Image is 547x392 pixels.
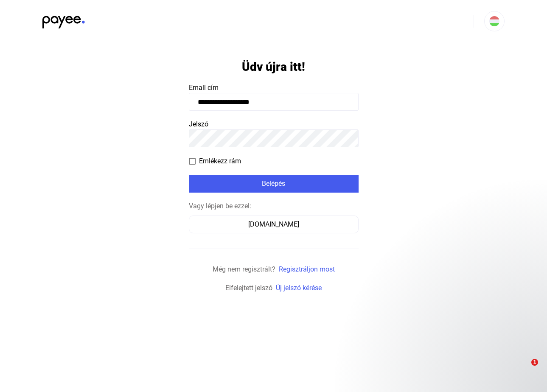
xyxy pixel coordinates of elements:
[213,265,275,273] span: Még nem regisztrált?
[191,179,356,189] div: Belépés
[514,359,534,379] iframe: Intercom live chat
[531,359,538,366] span: 1
[189,84,219,92] span: Email cím
[377,305,547,369] iframe: Intercom notifications message
[189,201,359,211] div: Vagy lépjen be ezzel:
[192,219,356,230] div: [DOMAIN_NAME]
[489,16,499,26] img: HU
[189,220,359,228] a: [DOMAIN_NAME]
[279,265,335,273] a: Regisztráljon most
[42,11,85,28] img: black-payee-blue-dot.svg
[189,175,359,193] button: Belépés
[225,284,272,292] span: Elfelejtett jelszó
[199,156,241,166] span: Emlékezz rám
[189,216,359,233] button: [DOMAIN_NAME]
[189,120,208,128] span: Jelszó
[276,284,322,292] a: Új jelszó kérése
[242,59,305,74] h1: Üdv újra itt!
[484,11,505,31] button: HU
